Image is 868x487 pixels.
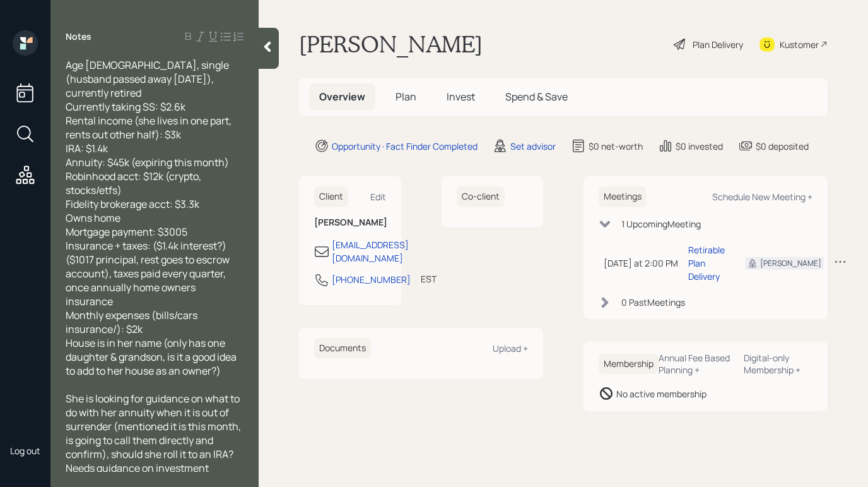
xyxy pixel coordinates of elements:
div: Upload + [493,342,528,354]
div: EST [421,272,437,286]
div: Digital-only Membership + [744,352,812,376]
div: Opportunity · Fact Finder Completed [332,140,478,153]
span: Plan [396,90,416,104]
div: Edit [370,191,386,203]
div: Plan Delivery [693,38,743,51]
div: Log out [10,445,40,457]
label: Notes [66,30,91,43]
div: [EMAIL_ADDRESS][DOMAIN_NAME] [332,238,409,265]
h6: Client [314,186,348,207]
span: Spend & Save [505,90,568,104]
div: No active membership [616,387,707,400]
div: Schedule New Meeting + [712,191,812,203]
div: $0 net-worth [589,140,643,153]
div: $0 invested [676,140,723,153]
span: Overview [319,90,365,104]
h6: Documents [314,338,371,359]
div: 0 Past Meeting s [621,296,685,309]
div: $0 deposited [756,140,809,153]
div: Retirable Plan Delivery [688,243,725,283]
img: aleksandra-headshot.png [13,404,38,430]
h6: Meetings [599,186,647,207]
div: Kustomer [780,38,819,51]
h6: Membership [599,354,659,375]
div: Annual Fee Based Planning + [659,352,734,376]
h6: [PERSON_NAME] [314,217,386,228]
div: Set advisor [510,140,556,153]
div: [PERSON_NAME] [760,258,821,269]
div: [PHONE_NUMBER] [332,273,411,286]
span: Age [DEMOGRAPHIC_DATA], single (husband passed away [DATE]), currently retired Currently taking S... [66,58,238,378]
div: [DATE] at 2:00 PM [604,256,678,270]
h6: Co-client [457,186,505,207]
div: 1 Upcoming Meeting [621,217,701,231]
span: Invest [447,90,475,104]
h1: [PERSON_NAME] [299,30,483,58]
